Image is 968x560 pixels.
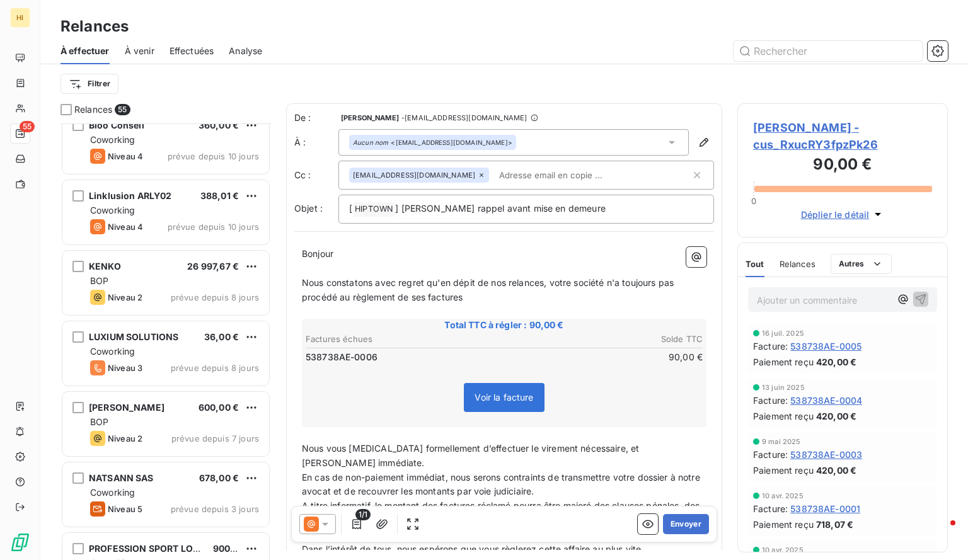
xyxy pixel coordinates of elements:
[746,259,764,269] span: Tout
[89,331,178,342] span: LUXIUM SOLUTIONS
[925,517,955,547] iframe: Intercom live chat
[171,433,259,443] span: prévue depuis 7 jours
[108,292,142,302] span: Niveau 2
[762,546,804,554] span: 10 avr. 2025
[89,472,154,483] span: NATSANN SAS
[753,119,932,153] span: [PERSON_NAME] - cus_RxucRY3fpzPk26
[505,350,703,364] td: 90,00 €
[816,355,856,369] span: 420,00 €
[89,543,265,554] span: PROFESSION SPORT LOISIRS BRETAGNE
[171,292,259,302] span: prévue depuis 8 jours
[90,416,108,427] span: BOP
[304,319,705,331] span: Total TTC à régler : 90,00 €
[187,261,239,271] span: 26 997,67 €
[60,123,271,560] div: grid
[90,205,135,215] span: Coworking
[663,514,709,534] button: Envoyer
[294,203,323,214] span: Objet :
[816,464,856,477] span: 420,00 €
[199,120,239,130] span: 360,00 €
[353,138,388,147] em: Aucun nom
[60,45,110,57] span: À effectuer
[90,346,135,357] span: Coworking
[790,394,862,407] span: 538738AE-0004
[753,153,932,178] h3: 90,00 €
[401,114,527,122] span: - [EMAIL_ADDRESS][DOMAIN_NAME]
[302,443,642,468] span: Nous vous [MEDICAL_DATA] formellement d’effectuer le virement nécessaire, et [PERSON_NAME] immédi...
[302,472,703,497] span: En cas de non-paiement immédiat, nous serons contraints de transmettre votre dossier à notre avoc...
[60,74,118,94] button: Filtrer
[801,208,870,221] span: Déplier le détail
[89,261,121,271] span: KENKO
[790,502,860,515] span: 538738AE-0001
[816,518,853,531] span: 718,07 €
[229,45,262,57] span: Analyse
[753,394,788,407] span: Facture :
[816,409,856,423] span: 420,00 €
[168,222,259,232] span: prévue depuis 10 jours
[395,203,606,214] span: ] [PERSON_NAME] rappel avant mise en demeure
[171,504,259,514] span: prévue depuis 3 jours
[306,351,377,363] span: 538738AE-0006
[302,500,702,525] span: A titre informatif, le montant des factures réclamé pourra être majoré des clauses pénales, des i...
[125,45,154,57] span: À venir
[10,532,30,552] img: Logo LeanPay
[790,340,861,353] span: 538738AE-0005
[753,518,814,531] span: Paiement reçu
[762,384,805,391] span: 13 juin 2025
[505,333,703,346] th: Solde TTC
[199,472,239,483] span: 678,00 €
[349,203,352,214] span: [
[753,448,788,461] span: Facture :
[494,166,640,185] input: Adresse email en copie ...
[355,509,371,520] span: 1/1
[74,103,112,116] span: Relances
[10,8,30,28] div: HI
[790,448,862,461] span: 538738AE-0003
[108,433,142,443] span: Niveau 2
[294,136,338,149] label: À :
[762,329,804,337] span: 16 juil. 2025
[751,196,756,206] span: 0
[831,254,892,274] button: Autres
[353,202,395,217] span: HIPTOWN
[753,355,814,369] span: Paiement reçu
[353,171,475,179] span: [EMAIL_ADDRESS][DOMAIN_NAME]
[108,504,142,514] span: Niveau 5
[90,487,135,498] span: Coworking
[108,363,142,373] span: Niveau 3
[302,544,643,554] span: Dans l’intérêt de tous, nous espérons que vous règlerez cette affaire au plus vite.
[90,134,135,145] span: Coworking
[10,123,30,144] a: 55
[90,275,108,286] span: BOP
[305,333,504,346] th: Factures échues
[20,121,35,132] span: 55
[302,277,676,302] span: Nous constatons avec regret qu'en dépit de nos relances, votre société n'a toujours pas procédé a...
[475,392,533,403] span: Voir la facture
[294,111,338,124] span: De :
[353,138,512,147] div: <[EMAIL_ADDRESS][DOMAIN_NAME]>
[753,502,788,515] span: Facture :
[753,340,788,353] span: Facture :
[199,402,239,413] span: 600,00 €
[171,363,259,373] span: prévue depuis 8 jours
[294,169,338,181] label: Cc :
[89,120,144,130] span: Bloo Conseil
[780,259,815,269] span: Relances
[213,543,253,554] span: 900,00 €
[797,207,889,222] button: Déplier le détail
[168,151,259,161] span: prévue depuis 10 jours
[753,409,814,423] span: Paiement reçu
[734,41,923,61] input: Rechercher
[60,15,129,38] h3: Relances
[762,438,801,445] span: 9 mai 2025
[170,45,214,57] span: Effectuées
[302,248,333,259] span: Bonjour
[89,190,172,201] span: Linklusion ARLY02
[115,104,130,115] span: 55
[753,464,814,477] span: Paiement reçu
[341,114,399,122] span: [PERSON_NAME]
[204,331,239,342] span: 36,00 €
[89,402,164,413] span: [PERSON_NAME]
[108,222,143,232] span: Niveau 4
